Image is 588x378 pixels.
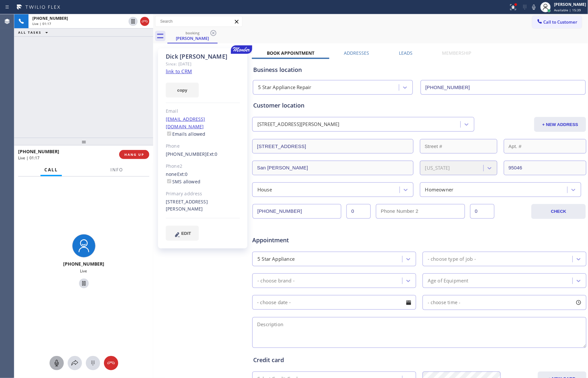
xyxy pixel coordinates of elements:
[428,299,461,305] span: - choose time -
[346,204,371,219] input: Ext.
[253,204,341,219] input: Phone Number
[167,179,171,183] input: SMS allowed
[253,356,585,364] div: Credit card
[253,101,585,110] div: Customer location
[267,50,314,56] label: Book Appointment
[167,132,171,136] input: Emails allowed
[104,356,118,370] button: Hang up
[107,164,127,176] button: Info
[18,148,59,155] span: [PHONE_NUMBER]
[168,35,217,41] div: [PERSON_NAME]
[140,17,149,26] button: Hang up
[470,204,494,219] input: Ext. 2
[534,117,586,132] button: + NEW ADDRESS
[181,231,191,236] span: EDIT
[428,255,476,263] div: - choose type of job -
[257,277,295,284] div: - choose brand -
[166,226,199,241] button: EDIT
[119,150,149,159] button: HANG UP
[86,356,100,370] button: Open dialpad
[544,19,578,25] span: Call to Customer
[63,261,104,267] span: [PHONE_NUMBER]
[166,83,199,97] button: copy
[504,161,586,175] input: ZIP
[166,131,206,137] label: Emails allowed
[168,29,217,43] div: Dick Lavelle
[40,164,62,176] button: Call
[32,21,51,26] span: Live | 01:17
[18,30,41,35] span: ALL TASKS
[554,8,581,12] span: Available | 15:39
[44,167,58,173] span: Call
[421,80,586,95] input: Phone Number
[80,268,87,274] span: Live
[504,139,586,154] input: Apt. #
[168,30,217,35] div: booking
[554,2,586,7] div: [PERSON_NAME]
[166,190,240,198] div: Primary address
[68,356,82,370] button: Open directory
[166,143,240,150] div: Phone
[166,151,207,157] a: [PHONE_NUMBER]
[110,167,123,173] span: Info
[32,16,68,21] span: [PHONE_NUMBER]
[252,236,363,245] span: Appointment
[79,279,89,288] button: Hold Customer
[124,152,144,157] span: HANG UP
[166,198,240,213] div: [STREET_ADDRESS][PERSON_NAME]
[14,29,54,36] button: ALL TASKS
[129,17,138,26] button: Hold Customer
[532,16,582,28] button: Call to Customer
[257,255,295,263] div: 5 Star Appliance
[428,277,469,284] div: Age of Equipment
[252,161,413,175] input: City
[253,65,585,74] div: Business location
[420,139,497,154] input: Street #
[155,16,242,27] input: Search
[166,163,240,170] div: Phone2
[529,3,538,12] button: Mute
[252,295,416,310] input: - choose date -
[531,204,586,219] button: CHECK
[50,356,64,370] button: Mute
[257,121,340,128] div: [STREET_ADDRESS][PERSON_NAME]
[207,151,218,157] span: Ext: 0
[166,60,240,68] div: Since: [DATE]
[18,155,40,161] span: Live | 01:17
[166,178,200,185] label: SMS allowed
[344,50,369,56] label: Addresses
[166,68,192,74] a: link to CRM
[442,50,471,56] label: Membership
[399,50,413,56] label: Leads
[258,84,311,91] div: 5 Star Appliance Repair
[425,186,454,193] div: Homeowner
[252,139,413,154] input: Address
[166,108,240,115] div: Email
[376,204,465,219] input: Phone Number 2
[177,171,188,177] span: Ext: 0
[166,116,205,130] a: [EMAIL_ADDRESS][DOMAIN_NAME]
[166,53,240,60] div: Dick [PERSON_NAME]
[257,186,272,193] div: House
[166,171,240,186] div: none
